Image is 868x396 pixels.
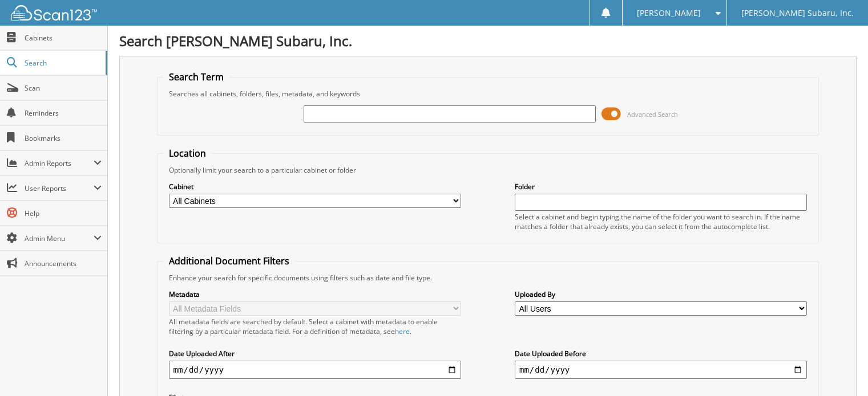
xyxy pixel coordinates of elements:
label: Cabinet [169,182,461,191]
span: Search [25,58,100,68]
input: end [515,361,807,379]
div: Enhance your search for specific documents using filters such as date and file type. [163,273,813,283]
a: here [395,326,410,336]
label: Folder [515,182,807,191]
span: Admin Reports [25,158,94,168]
span: Bookmarks [25,133,102,143]
span: Announcements [25,259,102,268]
span: Cabinets [25,33,102,43]
span: Admin Menu [25,234,94,243]
span: [PERSON_NAME] [637,10,701,17]
label: Date Uploaded Before [515,349,807,358]
legend: Additional Document Filters [163,255,295,267]
input: start [169,361,461,379]
h1: Search [PERSON_NAME] Subaru, Inc. [119,31,857,50]
legend: Location [163,147,212,160]
span: User Reports [25,183,94,193]
div: Select a cabinet and begin typing the name of the folder you want to search in. If the name match... [515,212,807,231]
div: Optionally limit your search to a particular cabinet or folder [163,165,813,175]
span: Scan [25,83,102,93]
img: scan123-logo-white.svg [11,5,97,21]
span: Help [25,209,102,218]
legend: Search Term [163,71,229,83]
label: Date Uploaded After [169,349,461,358]
iframe: Chat Widget [811,341,868,396]
div: Searches all cabinets, folders, files, metadata, and keywords [163,89,813,99]
span: Advanced Search [627,110,678,119]
label: Uploaded By [515,289,807,299]
span: [PERSON_NAME] Subaru, Inc. [741,10,854,17]
div: All metadata fields are searched by default. Select a cabinet with metadata to enable filtering b... [169,317,461,336]
span: Reminders [25,108,102,118]
label: Metadata [169,289,461,299]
